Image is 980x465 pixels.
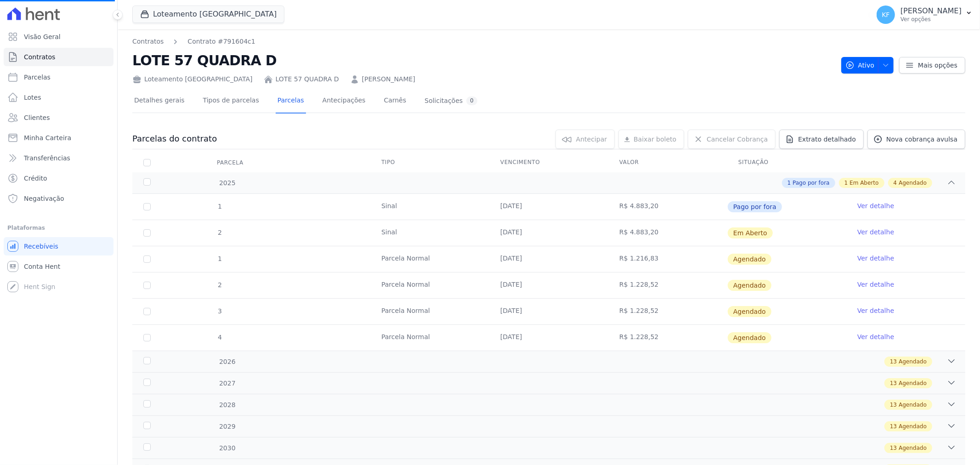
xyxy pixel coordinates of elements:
span: 4 [217,334,222,341]
span: 2026 [219,357,236,367]
span: 1 [844,179,848,187]
a: Recebíveis [4,237,113,255]
span: Negativação [24,194,64,203]
span: Agendado [899,444,927,452]
button: Ativo [841,57,894,74]
a: Parcelas [276,89,306,113]
a: Clientes [4,108,113,127]
input: default [143,229,151,237]
th: Vencimento [489,153,608,172]
span: Agendado [899,357,927,366]
a: Nova cobrança avulsa [867,130,965,149]
td: [DATE] [489,272,608,298]
span: Agendado [899,422,927,431]
h2: LOTE 57 QUADRA D [132,50,834,71]
span: 2025 [219,178,236,188]
span: Agendado [899,179,927,187]
span: Pago por fora [793,179,829,187]
nav: Breadcrumb [132,37,834,46]
a: Antecipações [321,89,368,113]
td: R$ 4.883,20 [608,220,727,246]
input: default [143,255,151,263]
td: Parcela Normal [370,272,489,298]
a: Solicitações0 [423,89,479,113]
span: Crédito [24,174,47,183]
a: Ver detalhe [857,332,894,341]
span: 1 [217,255,222,262]
a: Carnês [382,89,408,113]
span: Transferências [24,153,70,163]
span: Lotes [24,93,41,102]
span: Agendado [728,254,771,265]
span: Em Aberto [850,179,878,187]
td: [DATE] [489,246,608,272]
div: Parcela [206,153,255,172]
span: KF [882,11,889,18]
a: Extrato detalhado [779,130,864,149]
span: Parcelas [24,73,51,82]
a: LOTE 57 QUADRA D [276,74,339,84]
a: Parcelas [4,68,113,86]
span: 13 [890,357,897,366]
th: Valor [608,153,727,172]
input: Só é possível selecionar pagamentos em aberto [143,203,151,210]
a: Ver detalhe [857,201,894,210]
td: [DATE] [489,299,608,324]
a: Detalhes gerais [132,89,187,113]
span: Agendado [728,332,771,343]
td: Sinal [370,220,489,246]
a: Negativação [4,189,113,208]
td: Parcela Normal [370,325,489,351]
span: Clientes [24,113,50,122]
span: 13 [890,422,897,431]
span: Em Aberto [728,227,773,238]
a: Mais opções [899,57,965,74]
td: R$ 1.228,52 [608,325,727,351]
a: Contratos [4,48,113,66]
span: 13 [890,379,897,387]
td: [DATE] [489,220,608,246]
a: Transferências [4,149,113,167]
button: Loteamento [GEOGRAPHIC_DATA] [132,6,284,23]
td: R$ 1.228,52 [608,272,727,298]
span: Pago por fora [728,201,782,212]
span: Nova cobrança avulsa [886,135,957,144]
p: Ver opções [901,16,962,23]
span: Agendado [899,401,927,409]
div: 0 [466,96,477,105]
span: 13 [890,444,897,452]
div: Loteamento [GEOGRAPHIC_DATA] [132,74,253,84]
h3: Parcelas do contrato [132,133,217,144]
a: Minha Carteira [4,129,113,147]
td: [DATE] [489,194,608,220]
a: Ver detalhe [857,280,894,289]
th: Situação [727,153,846,172]
a: Lotes [4,88,113,107]
span: Ativo [845,57,875,74]
a: [PERSON_NAME] [362,74,415,84]
td: R$ 4.883,20 [608,194,727,220]
span: 2028 [219,400,236,410]
p: [PERSON_NAME] [901,6,962,16]
th: Tipo [370,153,489,172]
input: default [143,282,151,289]
div: Solicitações [425,96,477,105]
span: Recebíveis [24,242,58,251]
a: Visão Geral [4,28,113,46]
button: KF [PERSON_NAME] Ver opções [869,2,980,28]
td: R$ 1.228,52 [608,299,727,324]
td: [DATE] [489,325,608,351]
span: Agendado [728,280,771,291]
a: Tipos de parcelas [201,89,261,113]
span: Visão Geral [24,32,61,41]
td: Parcela Normal [370,299,489,324]
span: Agendado [728,306,771,317]
span: Mais opções [918,61,957,70]
span: 2029 [219,422,236,431]
span: 4 [894,179,897,187]
td: R$ 1.216,83 [608,246,727,272]
a: Contrato #791604c1 [187,37,255,46]
span: Agendado [899,379,927,387]
a: Contratos [132,37,164,46]
span: Minha Carteira [24,133,71,142]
